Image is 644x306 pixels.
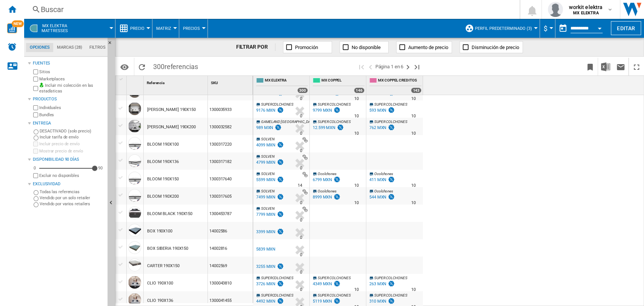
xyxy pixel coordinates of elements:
img: promotionV3.png [274,124,282,131]
div: 146 offers sold by MX COPPEL [354,88,364,93]
md-slider: Disponibilidad [39,165,95,172]
div: 762 MXN [368,124,395,132]
input: Incluir precio de envío [33,141,38,146]
div: BOX 190X100 [147,223,172,240]
div: Disponibilidad 90 Días [33,157,105,163]
button: Precios [183,19,204,38]
div: BLOOM BLACK 190X150 [147,205,192,223]
img: promotionV3.png [387,176,395,183]
span: MX COPPEL CREDITOS [378,78,421,84]
div: [PERSON_NAME] 190X150 [147,101,196,118]
button: Open calendar [593,20,606,34]
input: Bundles [33,112,38,117]
img: promotionV3.png [387,298,395,304]
button: Perfil predeterminado (3) [475,19,536,38]
span: Página 1 en 6 [375,58,403,75]
input: Vendido por un solo retailer [34,196,38,201]
img: promotionV3.png [277,228,284,235]
button: Enviar este reporte por correo electrónico [613,58,628,75]
div: Tiempo de entrega : 10 días [411,130,416,137]
div: Tiempo de entrega : 0 día [300,95,302,103]
img: excel-24x24.png [601,62,610,71]
div: Fuentes [33,60,105,66]
div: Tiempo de entrega : 0 día [300,234,302,241]
button: Aumento de precio [396,41,452,53]
div: MX COPPEL CREDITOS 143 offers sold by MX COPPEL CREDITOS [368,76,423,95]
label: Incluir precio de envío [39,141,105,147]
div: 5839 MXN [255,246,275,253]
div: Tiempo de entrega : 10 días [411,182,416,189]
span: SUPER COLCHONES [318,276,351,280]
img: profile.jpg [548,2,563,17]
div: BOX SIBERIA 190X150 [147,240,188,257]
div: Sort None [128,76,143,88]
span: SUPER COLCHONES [374,120,407,124]
div: BLOOM 190X150 [147,171,179,188]
img: mysite-bg-18x18.png [39,83,44,87]
div: 4349 MXN [313,281,332,286]
div: 5119 MXN [312,298,341,305]
span: workit elektra [569,3,603,11]
button: Última página [412,58,421,75]
div: 762 MXN [369,125,386,130]
span: SUPER COLCHONES [374,276,407,280]
input: DESACTIVADO (solo precio) [34,129,38,134]
div: Buscar [41,4,500,15]
div: 1300317220 [208,135,253,152]
div: Tiempo de entrega : 10 días [354,112,359,120]
img: promotionV3.png [333,194,341,200]
button: Disminución de precio [460,41,523,53]
div: 1300043810 [208,274,253,291]
button: Recargar [134,58,149,75]
div: 0 [32,165,38,171]
span: $ [544,25,547,32]
md-tab-item: Opciones [26,43,53,52]
button: md-calendar [555,21,570,36]
button: $ [544,19,551,38]
button: Primera página [357,58,366,75]
md-tab-item: Filtros [86,43,109,52]
label: Incluir tarifa de envío [40,134,105,140]
span: MX COPPEL [321,78,364,84]
div: BLOOM 190X200 [147,188,179,205]
label: Sitios [39,69,105,75]
div: 14002569 [208,257,253,274]
div: 4492 MXN [256,299,275,304]
div: Tiempo de entrega : 10 días [411,95,416,103]
span: SUPERCOLCHONES [261,276,294,280]
div: Tiempo de entrega : 0 día [300,251,302,259]
div: BLOOM 190X100 [147,136,179,153]
div: 90 [96,165,105,171]
div: 9799 MXN [312,107,341,114]
span: Aumento de precio [408,45,448,50]
div: Tiempo de entrega : 0 día [300,286,302,294]
span: 300 [149,58,202,74]
div: Entrega [33,120,105,126]
button: >Página anterior [366,58,375,75]
div: Sort None [145,76,207,88]
label: Incluir mi colección en las estadísticas [39,83,105,94]
input: Incluir tarifa de envío [34,135,38,140]
img: promotionV3.png [337,124,344,131]
div: Tiempo de entrega : 0 día [300,112,302,120]
div: 14002816 [208,239,253,257]
span: SUPER COLCHONES [318,293,351,297]
img: promotionV3.png [387,107,395,113]
div: 3726 MXN [256,281,275,286]
div: 7499 MXN [255,194,284,201]
img: promotionV3.png [333,176,341,183]
input: Mostrar precio de envío [33,173,38,178]
span: Promoción [295,45,318,50]
div: 6799 MXN [313,177,332,182]
div: 593 MXN [368,107,395,114]
input: Mostrar precio de envío [33,149,38,154]
span: NEW [12,20,24,27]
span: SUPERCOLCHONES [261,293,294,297]
input: Todas las referencias [34,190,38,195]
div: Tiempo de entrega : 10 días [411,286,416,294]
div: Matriz [156,19,175,38]
span: SUPER COLCHONES [374,293,407,297]
button: Maximizar [629,58,644,75]
button: Página siguiente [403,58,412,75]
